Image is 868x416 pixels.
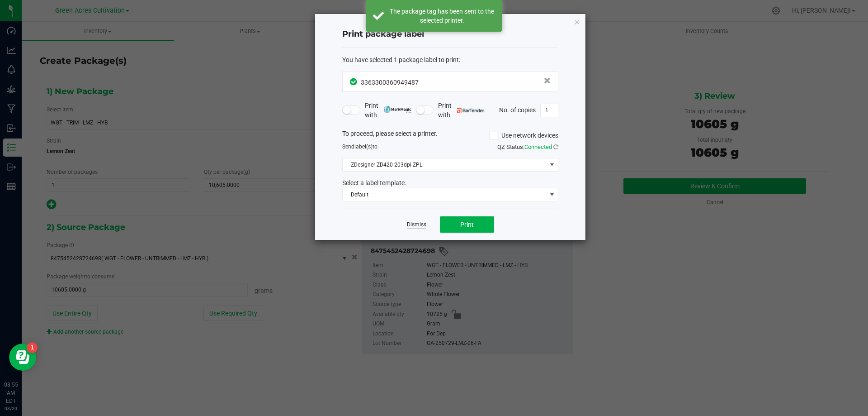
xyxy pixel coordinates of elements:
[460,221,474,228] span: Print
[343,158,547,171] span: ZDesigner ZD420-203dpi ZPL
[335,178,565,188] div: Select a label template.
[438,101,485,120] span: Print with
[457,108,485,113] img: bartender.png
[350,77,359,86] span: In Sync
[497,143,558,150] span: QZ Status:
[343,188,547,201] span: Default
[524,143,552,150] span: Connected
[9,344,36,371] iframe: Resource center
[342,56,459,63] span: You have selected 1 package label to print
[342,55,558,65] div: :
[27,342,38,353] iframe: Resource center unread badge
[342,143,379,150] span: Send to:
[389,7,495,25] div: The package tag has been sent to the selected printer.
[489,131,558,140] label: Use network devices
[407,221,426,229] a: Dismiss
[440,216,494,233] button: Print
[342,29,558,40] h4: Print package label
[365,101,411,120] span: Print with
[354,143,373,150] span: label(s)
[361,79,419,86] span: 3363300360949487
[384,106,411,113] img: mark_magic_cybra.png
[335,129,565,143] div: To proceed, please select a printer.
[499,106,536,113] span: No. of copies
